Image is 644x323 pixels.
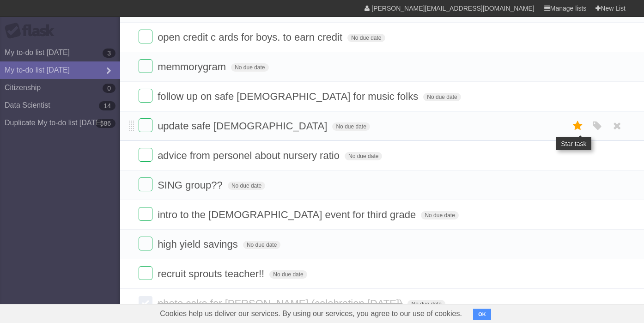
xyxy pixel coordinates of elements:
span: No due date [228,182,265,190]
label: Done [139,296,152,310]
b: 586 [96,119,115,128]
span: high yield savings [158,238,240,250]
span: memmorygram [158,61,228,73]
span: photo cake for [PERSON_NAME] (celebration [DATE]) [158,298,405,309]
span: recruit sprouts teacher!! [158,268,267,280]
span: intro to the [DEMOGRAPHIC_DATA] event for third grade [158,209,418,220]
b: 0 [103,84,115,93]
label: Star task [569,118,587,134]
span: No due date [345,152,382,160]
label: Done [139,237,152,250]
span: No due date [407,300,445,308]
span: No due date [347,34,385,42]
span: SING group?? [158,179,225,191]
label: Done [139,59,152,73]
b: 14 [99,101,115,110]
label: Done [139,118,152,132]
span: follow up on safe [DEMOGRAPHIC_DATA] for music folks [158,91,420,102]
span: No due date [332,122,370,131]
span: advice from personel about nursery ratio [158,150,342,161]
span: No due date [421,211,458,219]
label: Done [139,266,152,280]
span: Cookies help us deliver our services. By using our services, you agree to our use of cookies. [151,305,471,323]
button: OK [473,309,491,320]
span: update safe [DEMOGRAPHIC_DATA] [158,120,329,132]
div: Flask [5,23,60,39]
span: No due date [423,93,461,101]
span: No due date [231,63,268,72]
label: Done [139,148,152,162]
label: Done [139,30,152,43]
b: 3 [103,49,115,58]
span: No due date [243,241,280,249]
label: Done [139,89,152,103]
label: Done [139,177,152,191]
span: open credit c ards for boys. to earn credit [158,31,345,43]
label: Done [139,207,152,221]
span: No due date [269,270,307,279]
